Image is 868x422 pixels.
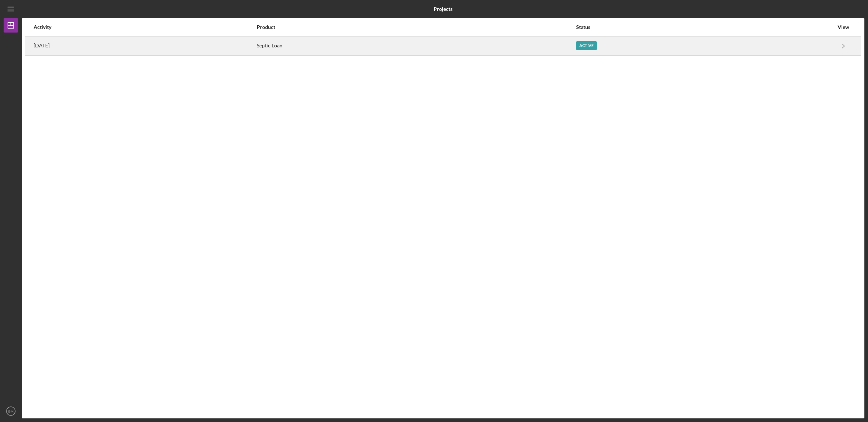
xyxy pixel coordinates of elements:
div: Active [576,41,597,50]
div: Status [576,24,834,30]
text: BM [8,409,13,413]
div: View [834,24,852,30]
button: BM [4,404,18,418]
div: Product [257,24,575,30]
div: Activity [34,24,256,30]
time: 2025-08-19 11:59 [34,43,50,48]
div: Septic Loan [257,37,575,55]
b: Projects [434,6,452,12]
